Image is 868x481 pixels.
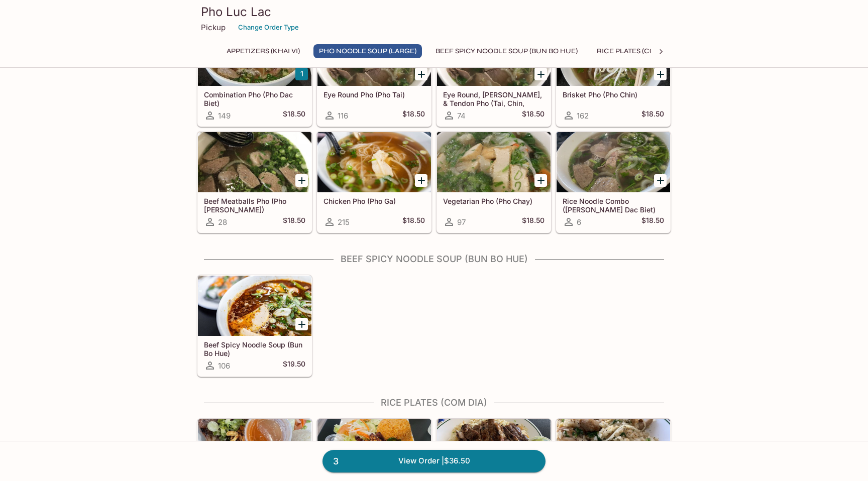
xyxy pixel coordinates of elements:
div: Rib Eye Over Fried Rice [437,419,551,479]
h5: Beef Spicy Noodle Soup (Bun Bo Hue) [204,340,305,357]
span: 28 [218,217,227,227]
button: Change Order Type [234,20,303,35]
button: Add Chicken Pho (Pho Ga) [415,174,427,187]
span: 97 [457,217,466,227]
span: 149 [218,111,231,121]
a: Eye Round, [PERSON_NAME], & Tendon Pho (Tai, Chin, [GEOGRAPHIC_DATA])74$18.50 [437,25,551,127]
h5: $18.50 [283,109,305,122]
h4: Beef Spicy Noodle Soup (Bun Bo Hue) [197,254,671,265]
div: Beef Spicy Noodle Soup (Bun Bo Hue) [198,276,311,336]
div: Grilled Pork Chop Rice Plate [198,419,311,479]
h5: $18.50 [522,216,545,228]
a: 3View Order |$36.50 [322,450,546,472]
button: Appetizers (Khai Vi) [221,44,305,58]
h5: $18.50 [641,216,664,228]
p: Pickup [201,23,226,32]
a: Brisket Pho (Pho Chin)162$18.50 [556,25,671,127]
button: Add Combination Pho (Pho Dac Biet) [295,68,308,80]
h5: $18.50 [283,216,305,228]
h5: $18.50 [641,109,664,122]
h4: Rice Plates (Com Dia) [197,397,671,408]
button: Add Eye Round, Brisket, & Tendon Pho (Tai, Chin, Gan) [534,68,547,80]
button: Add Vegetarian Pho (Pho Chay) [534,174,547,187]
a: Vegetarian Pho (Pho Chay)97$18.50 [437,132,551,233]
span: 162 [577,111,589,121]
div: Chicken Pho (Pho Ga) [317,132,431,192]
a: Combination Pho (Pho Dac Biet)149$18.50 [197,25,312,127]
button: Beef Spicy Noodle Soup (Bun Bo Hue) [430,44,583,58]
span: 116 [338,111,348,121]
span: 106 [218,361,230,371]
h5: Vegetarian Pho (Pho Chay) [443,197,545,205]
span: 6 [577,217,581,227]
h5: Beef Meatballs Pho (Pho [PERSON_NAME]) [204,197,305,213]
a: Beef Spicy Noodle Soup (Bun Bo Hue)106$19.50 [197,275,312,377]
a: Beef Meatballs Pho (Pho [PERSON_NAME])28$18.50 [197,132,312,233]
button: Add Brisket Pho (Pho Chin) [654,68,667,80]
h5: $19.50 [283,359,305,372]
div: Rice Noodle Combo (Hu Tieu Dac Biet) [557,132,670,192]
button: Add Beef Spicy Noodle Soup (Bun Bo Hue) [295,318,308,330]
span: 74 [457,111,466,121]
div: Combination Pho (Pho Dac Biet) [198,26,311,86]
div: Eye Round Pho (Pho Tai) [317,26,431,86]
div: Chicken Fried Rice (Com Chien Ga) [557,419,670,479]
a: Chicken Pho (Pho Ga)215$18.50 [317,132,431,233]
div: Vegetarian Pho (Pho Chay) [437,132,551,192]
h5: $18.50 [402,216,425,228]
h5: $18.50 [402,109,425,122]
div: Shaken Beef (Bo Luc Lac) [317,419,431,479]
h5: $18.50 [522,109,545,122]
span: 3 [327,454,345,468]
h5: Combination Pho (Pho Dac Biet) [204,90,305,107]
h5: Chicken Pho (Pho Ga) [323,197,425,205]
button: Rice Plates (Com Dia) [591,44,682,58]
h5: Eye Round, [PERSON_NAME], & Tendon Pho (Tai, Chin, [GEOGRAPHIC_DATA]) [443,90,545,107]
button: Pho Noodle Soup (Large) [313,44,422,58]
h5: Rice Noodle Combo ([PERSON_NAME] Dac Biet) [563,197,664,213]
a: Rice Noodle Combo ([PERSON_NAME] Dac Biet)6$18.50 [556,132,671,233]
div: Brisket Pho (Pho Chin) [557,26,670,86]
div: Eye Round, Brisket, & Tendon Pho (Tai, Chin, Gan) [437,26,551,86]
button: Add Beef Meatballs Pho (Pho Bo Vien) [295,174,308,187]
button: Add Rice Noodle Combo (Hu Tieu Dac Biet) [654,174,667,187]
h5: Eye Round Pho (Pho Tai) [323,90,425,99]
h3: Pho Luc Lac [201,4,667,20]
a: Eye Round Pho (Pho Tai)116$18.50 [317,25,431,127]
button: Add Eye Round Pho (Pho Tai) [415,68,427,80]
div: Beef Meatballs Pho (Pho Bo Vien) [198,132,311,192]
span: 215 [338,217,350,227]
h5: Brisket Pho (Pho Chin) [563,90,664,99]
